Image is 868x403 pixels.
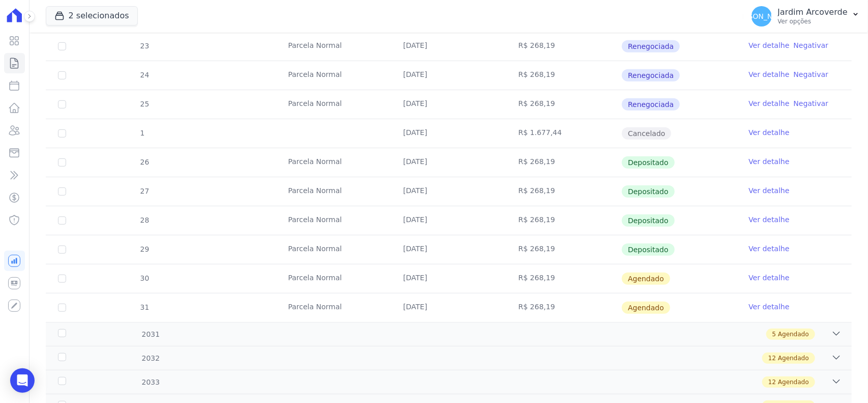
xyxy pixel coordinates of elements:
span: Agendado [778,330,809,339]
input: Só é possível selecionar pagamentos em aberto [58,187,66,196]
input: Só é possível selecionar pagamentos em aberto [58,100,66,109]
td: Parcela Normal [276,293,391,322]
td: Parcela Normal [276,32,391,61]
td: [DATE] [391,148,506,177]
td: [DATE] [391,119,506,148]
td: [DATE] [391,293,506,322]
td: R$ 268,19 [506,148,621,177]
a: Ver detalhe [749,127,790,138]
td: R$ 268,19 [506,32,621,61]
span: 25 [139,100,149,108]
td: [DATE] [391,206,506,235]
a: Ver detalhe [749,69,790,79]
span: Renegociada [622,98,680,111]
a: Ver detalhe [749,156,790,167]
span: 30 [139,274,149,282]
td: R$ 268,19 [506,235,621,264]
td: [DATE] [391,32,506,61]
a: Negativar [794,41,829,49]
td: R$ 268,19 [506,177,621,206]
a: Ver detalhe [749,273,790,283]
div: Open Intercom Messenger [10,368,35,393]
input: Só é possível selecionar pagamentos em aberto [58,129,66,138]
span: 12 [768,378,776,387]
td: [DATE] [391,90,506,119]
input: Só é possível selecionar pagamentos em aberto [58,42,66,50]
td: [DATE] [391,235,506,264]
td: R$ 268,19 [506,206,621,235]
td: Parcela Normal [276,177,391,206]
a: Ver detalhe [749,302,790,312]
span: Cancelado [622,127,671,140]
span: 24 [139,71,149,79]
a: Ver detalhe [749,185,790,196]
td: Parcela Normal [276,235,391,264]
span: 31 [139,303,149,311]
p: Ver opções [778,17,848,25]
span: Agendado [778,378,809,387]
input: Só é possível selecionar pagamentos em aberto [58,246,66,254]
span: 29 [139,245,149,253]
span: Depositado [622,156,675,169]
input: Só é possível selecionar pagamentos em aberto [58,158,66,167]
a: Ver detalhe [749,40,790,50]
td: Parcela Normal [276,90,391,119]
input: default [58,304,66,312]
span: Agendado [622,273,670,285]
td: Parcela Normal [276,148,391,177]
td: [DATE] [391,61,506,90]
td: R$ 268,19 [506,293,621,322]
a: Ver detalhe [749,98,790,109]
span: Renegociada [622,69,680,82]
span: Depositado [622,185,675,198]
td: [DATE] [391,177,506,206]
td: Parcela Normal [276,206,391,235]
span: 12 [768,354,776,363]
td: [DATE] [391,264,506,293]
span: Agendado [622,302,670,314]
td: R$ 268,19 [506,264,621,293]
input: default [58,275,66,283]
span: 28 [139,216,149,224]
input: Só é possível selecionar pagamentos em aberto [58,71,66,79]
td: Parcela Normal [276,61,391,90]
span: Depositado [622,214,675,227]
td: Parcela Normal [276,264,391,293]
button: [PERSON_NAME] Jardim Arcoverde Ver opções [743,2,868,31]
span: 26 [139,158,149,166]
span: 5 [772,330,776,339]
a: Negativar [794,70,829,78]
td: R$ 1.677,44 [506,119,621,148]
span: Agendado [778,354,809,363]
span: [PERSON_NAME] [732,13,791,20]
span: 1 [139,129,145,137]
td: R$ 268,19 [506,90,621,119]
span: 23 [139,42,149,50]
span: Depositado [622,244,675,256]
a: Ver detalhe [749,214,790,225]
p: Jardim Arcoverde [778,7,848,17]
input: Só é possível selecionar pagamentos em aberto [58,217,66,225]
span: Renegociada [622,40,680,52]
span: 27 [139,187,149,195]
td: R$ 268,19 [506,61,621,90]
a: Negativar [794,99,829,108]
button: 2 selecionados [46,6,138,25]
a: Ver detalhe [749,244,790,254]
